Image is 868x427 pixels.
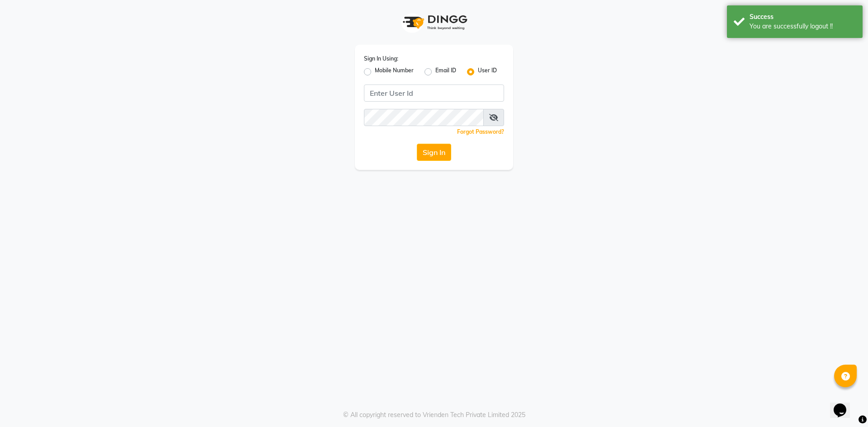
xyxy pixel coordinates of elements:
label: Sign In Using: [364,55,398,63]
button: Sign In [417,144,451,161]
label: Mobile Number [375,66,414,77]
label: User ID [478,66,497,77]
input: Username [364,109,484,126]
iframe: chat widget [830,391,859,418]
div: Success [750,12,856,22]
div: You are successfully logout !! [750,22,856,31]
img: logo1.svg [398,9,470,36]
a: Forgot Password? [457,128,504,135]
input: Username [364,84,504,102]
label: Email ID [435,66,456,77]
